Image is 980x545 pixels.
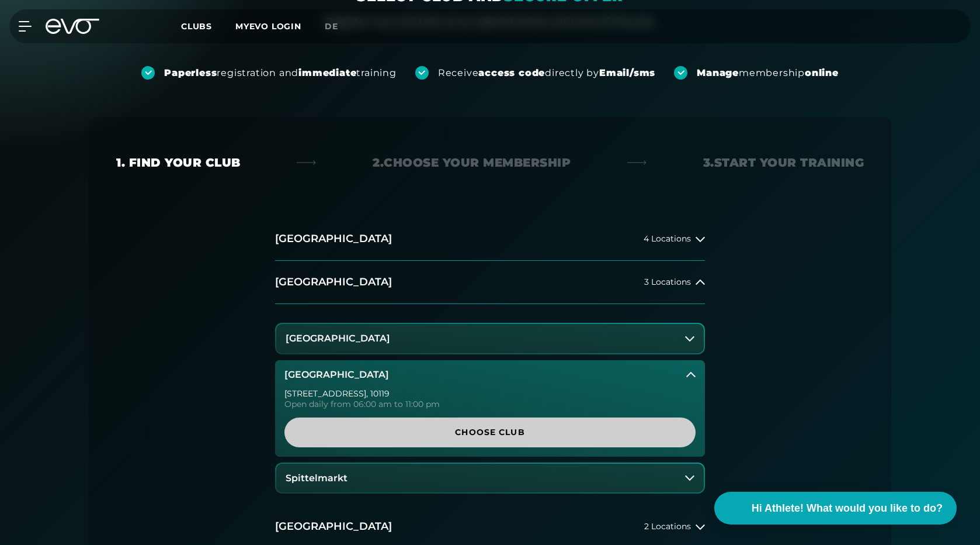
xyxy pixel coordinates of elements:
[275,261,705,304] button: [GEOGRAPHIC_DATA]3 Locations
[644,278,691,287] span: 3 Locations
[325,20,352,33] a: de
[235,21,301,32] a: MYEVO LOGIN
[325,21,338,32] span: de
[703,154,864,171] div: 3. Start your Training
[181,20,235,32] a: Clubs
[275,232,392,246] h2: [GEOGRAPHIC_DATA]
[164,67,217,78] strong: Paperless
[275,275,392,289] h2: [GEOGRAPHIC_DATA]
[438,67,655,80] div: Receive directly by
[275,218,705,261] button: [GEOGRAPHIC_DATA]4 Locations
[644,234,691,243] span: 4 Locations
[275,360,705,389] button: [GEOGRAPHIC_DATA]
[164,67,397,80] div: registration and training
[284,370,389,380] h3: [GEOGRAPHIC_DATA]
[752,501,943,516] span: Hi Athlete! What would you like to do?
[805,67,839,78] strong: online
[284,389,696,398] div: [STREET_ADDRESS] , 10119
[298,67,356,78] strong: immediate
[478,67,545,78] strong: access code
[312,426,668,439] span: Choose Club
[276,324,704,353] button: [GEOGRAPHIC_DATA]
[286,473,347,484] h3: Spittelmarkt
[373,154,571,171] div: 2. Choose your membership
[286,333,390,344] h3: [GEOGRAPHIC_DATA]
[644,522,691,531] span: 2 Locations
[284,418,696,447] a: Choose Club
[697,67,839,80] div: membership
[714,492,957,525] button: Hi Athlete! What would you like to do?
[284,400,696,408] div: Open daily from 06:00 am to 11:00 pm
[116,154,241,171] div: 1. Find your club
[697,67,739,78] strong: Manage
[275,519,392,534] h2: [GEOGRAPHIC_DATA]
[599,67,655,78] strong: Email/sms
[276,464,704,493] button: Spittelmarkt
[181,21,212,32] span: Clubs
